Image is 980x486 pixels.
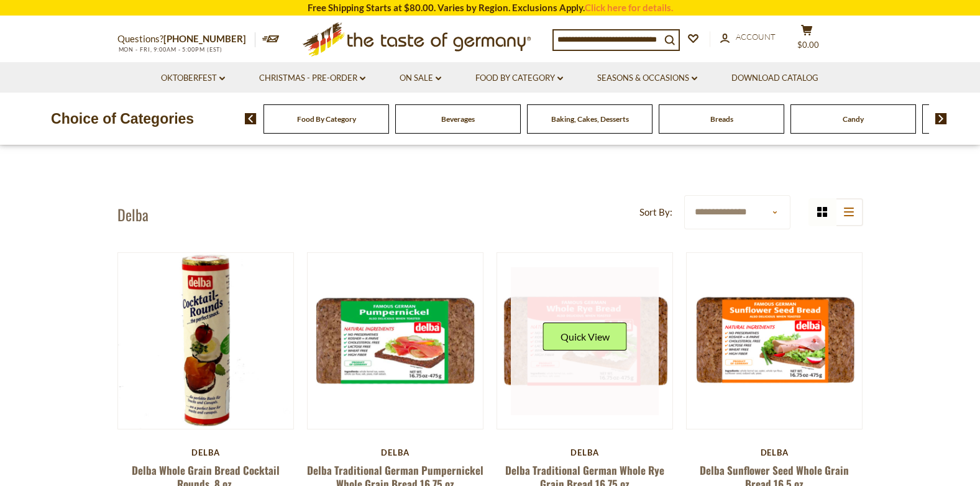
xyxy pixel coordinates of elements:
[118,253,294,429] img: Delba
[597,71,697,85] a: Seasons & Occasions
[400,71,441,85] a: On Sale
[935,113,947,124] img: next arrow
[117,447,295,457] div: Delba
[497,253,673,429] img: Delba
[720,30,776,44] a: Account
[245,113,257,124] img: previous arrow
[117,205,149,224] h1: Delba
[297,114,356,124] a: Food By Category
[710,114,733,124] a: Breads
[585,2,673,13] a: Click here for details.
[163,33,246,44] a: [PHONE_NUMBER]
[731,71,818,85] a: Download Catalog
[686,447,863,457] div: Delba
[551,114,629,124] a: Baking, Cakes, Desserts
[117,31,255,47] p: Questions?
[475,71,563,85] a: Food By Category
[441,114,475,124] a: Beverages
[308,253,483,429] img: Delba
[543,323,627,351] button: Quick View
[736,32,776,42] span: Account
[687,253,863,429] img: Delba
[639,204,672,220] label: Sort By:
[161,71,225,85] a: Oktoberfest
[307,447,484,457] div: Delba
[797,40,819,50] span: $0.00
[843,114,864,124] a: Candy
[789,24,826,55] button: $0.00
[259,71,365,85] a: Christmas - PRE-ORDER
[497,447,674,457] div: Delba
[117,46,223,53] span: MON - FRI, 9:00AM - 5:00PM (EST)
